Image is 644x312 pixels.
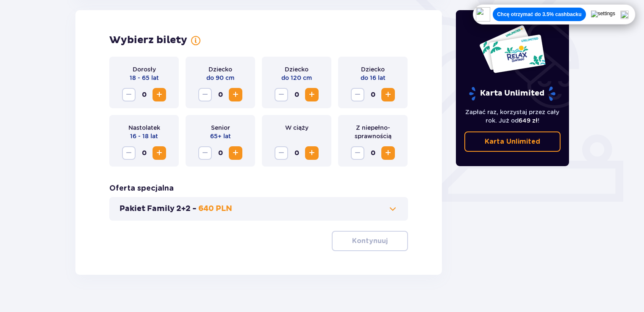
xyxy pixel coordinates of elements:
[210,132,231,140] p: 65+ lat
[208,65,232,74] p: Dziecko
[285,123,308,132] p: W ciąży
[109,34,187,47] p: Wybierz bilety
[214,88,227,101] span: 0
[137,88,151,101] span: 0
[305,88,319,101] button: Increase
[206,74,234,82] p: do 90 cm
[275,88,288,101] button: Decrease
[352,236,388,246] p: Kontynuuj
[351,88,364,101] button: Decrease
[361,65,385,74] p: Dziecko
[211,123,230,132] p: Senior
[198,204,232,214] p: 640 PLN
[130,132,158,140] p: 16 - 18 lat
[198,146,212,160] button: Decrease
[366,88,380,101] span: 0
[519,117,538,124] span: 649 zł
[305,146,319,160] button: Increase
[381,88,395,101] button: Increase
[285,65,308,74] p: Dziecko
[128,123,160,132] p: Nastolatek
[122,88,136,101] button: Decrease
[361,74,386,82] p: do 16 lat
[137,146,151,160] span: 0
[351,146,364,160] button: Decrease
[109,183,174,194] p: Oferta specjalna
[153,146,166,160] button: Increase
[464,108,561,125] p: Zapłać raz, korzystaj przez cały rok. Już od !
[229,146,242,160] button: Increase
[366,146,380,160] span: 0
[119,204,197,214] p: Pakiet Family 2+2 -
[214,146,227,160] span: 0
[290,146,303,160] span: 0
[332,231,408,251] button: Kontynuuj
[133,65,156,74] p: Dorosły
[275,146,288,160] button: Decrease
[153,88,166,101] button: Increase
[229,88,242,101] button: Increase
[119,204,398,214] button: Pakiet Family 2+2 -640 PLN
[198,88,212,101] button: Decrease
[345,123,401,140] p: Z niepełno­sprawnością
[130,74,159,82] p: 18 - 65 lat
[485,137,540,146] p: Karta Unlimited
[468,86,556,101] p: Karta Unlimited
[290,88,303,101] span: 0
[281,74,312,82] p: do 120 cm
[464,131,561,152] a: Karta Unlimited
[122,146,136,160] button: Decrease
[381,146,395,160] button: Increase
